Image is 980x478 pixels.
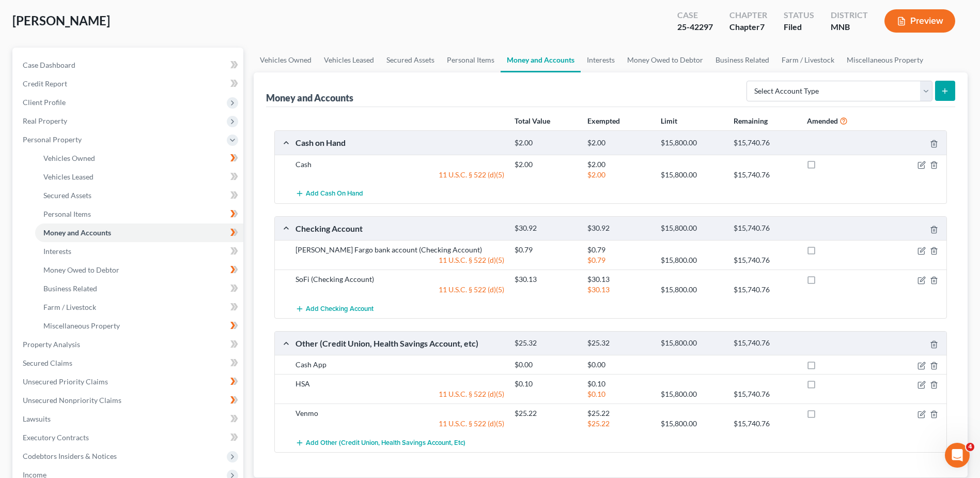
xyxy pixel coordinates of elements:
[290,223,509,234] div: Checking Account
[728,419,801,429] div: $15,740.76
[290,389,509,399] div: 11 U.S.C. § 522 (d)(5)
[509,245,582,255] div: $0.79
[587,116,620,125] strong: Exempted
[831,21,868,33] div: MNB
[582,389,655,399] div: $0.10
[728,389,801,399] div: $15,740.76
[841,48,929,72] a: Miscellaneous Property
[290,245,509,255] div: [PERSON_NAME] Fargo bank account (Checking Account)
[582,338,655,348] div: $25.32
[661,116,677,125] strong: Limit
[656,255,728,265] div: $15,800.00
[306,190,363,198] span: Add Cash on Hand
[23,396,121,405] span: Unsecured Nonpriority Claims
[43,191,91,200] span: Secured Assets
[35,205,243,223] a: Personal Items
[23,452,117,460] span: Codebtors Insiders & Notices
[582,274,655,285] div: $30.13
[582,379,655,389] div: $0.10
[656,285,728,295] div: $15,800.00
[784,9,814,21] div: Status
[582,170,655,180] div: $2.00
[35,149,243,168] a: Vehicles Owned
[509,138,582,148] div: $2.00
[656,138,728,148] div: $15,800.00
[35,168,243,186] a: Vehicles Leased
[43,154,95,162] span: Vehicles Owned
[14,372,243,391] a: Unsecured Priority Claims
[501,48,581,72] a: Money and Accounts
[14,410,243,428] a: Lawsuits
[43,210,91,218] span: Personal Items
[509,379,582,389] div: $0.10
[728,338,801,348] div: $15,740.76
[582,223,655,233] div: $30.92
[35,223,243,242] a: Money and Accounts
[582,419,655,429] div: $25.22
[509,223,582,233] div: $30.92
[14,335,243,354] a: Property Analysis
[677,21,713,33] div: 25-42297
[14,391,243,410] a: Unsecured Nonpriority Claims
[677,9,713,21] div: Case
[380,48,441,72] a: Secured Assets
[318,48,380,72] a: Vehicles Leased
[728,255,801,265] div: $15,740.76
[656,170,728,180] div: $15,800.00
[23,61,75,69] span: Case Dashboard
[43,265,119,274] span: Money Owed to Debtor
[23,116,67,125] span: Real Property
[729,9,767,21] div: Chapter
[831,9,868,21] div: District
[734,116,768,125] strong: Remaining
[35,298,243,317] a: Farm / Livestock
[582,245,655,255] div: $0.79
[760,22,765,32] span: 7
[728,138,801,148] div: $15,740.76
[290,338,509,349] div: Other (Credit Union, Health Savings Account, etc)
[35,317,243,335] a: Miscellaneous Property
[945,443,970,468] iframe: Intercom live chat
[306,305,374,313] span: Add Checking Account
[656,389,728,399] div: $15,800.00
[509,274,582,285] div: $30.13
[884,9,955,33] button: Preview
[728,170,801,180] div: $15,740.76
[441,48,501,72] a: Personal Items
[295,184,363,203] button: Add Cash on Hand
[14,354,243,372] a: Secured Claims
[728,285,801,295] div: $15,740.76
[23,377,108,386] span: Unsecured Priority Claims
[23,358,72,367] span: Secured Claims
[35,279,243,298] a: Business Related
[290,170,509,180] div: 11 U.S.C. § 522 (d)(5)
[295,299,374,318] button: Add Checking Account
[709,48,775,72] a: Business Related
[290,360,509,370] div: Cash App
[509,408,582,419] div: $25.22
[582,159,655,170] div: $2.00
[295,433,465,452] button: Add Other (Credit Union, Health Savings Account, etc)
[290,285,509,295] div: 11 U.S.C. § 522 (d)(5)
[290,159,509,170] div: Cash
[656,338,728,348] div: $15,800.00
[582,285,655,295] div: $30.13
[290,408,509,419] div: Venmo
[509,338,582,348] div: $25.32
[582,138,655,148] div: $2.00
[290,379,509,389] div: HSA
[23,414,51,423] span: Lawsuits
[12,13,110,28] span: [PERSON_NAME]
[290,137,509,148] div: Cash on Hand
[775,48,841,72] a: Farm / Livestock
[729,21,767,33] div: Chapter
[290,255,509,265] div: 11 U.S.C. § 522 (d)(5)
[35,261,243,279] a: Money Owed to Debtor
[254,48,318,72] a: Vehicles Owned
[35,186,243,205] a: Secured Assets
[807,116,838,125] strong: Amended
[582,360,655,370] div: $0.00
[35,242,243,261] a: Interests
[23,98,66,107] span: Client Profile
[656,419,728,429] div: $15,800.00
